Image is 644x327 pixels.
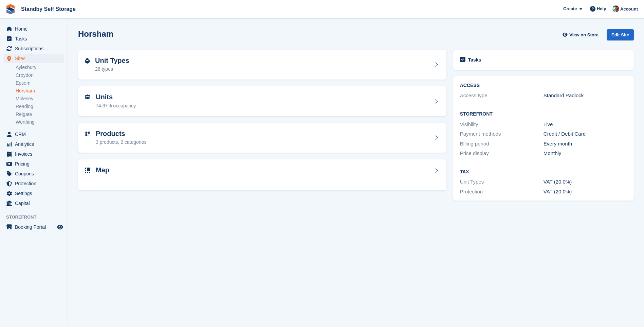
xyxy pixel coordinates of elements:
div: 3 products, 2 categories [96,139,146,146]
a: menu [3,169,64,178]
div: Protection [460,188,544,196]
h2: Unit Types [95,57,129,65]
a: menu [3,189,64,198]
span: Tasks [15,34,56,44]
span: Settings [15,189,56,198]
a: menu [3,139,64,149]
a: menu [3,222,64,232]
h2: Horsham [78,29,113,38]
a: menu [3,54,64,63]
div: VAT (20.0%) [544,188,627,196]
div: Price display [460,150,544,157]
div: Payment methods [460,130,544,138]
a: Epsom [16,80,64,86]
a: Molesey [16,96,64,102]
a: Reading [16,103,64,110]
span: View on Store [569,32,599,38]
span: Home [15,24,56,34]
a: Unit Types 28 types [78,50,446,80]
a: View on Store [562,29,601,40]
div: Credit / Debit Card [544,130,627,138]
h2: Units [96,93,136,101]
span: Account [620,6,638,13]
span: Create [563,5,577,12]
div: Visibility [460,121,544,128]
span: Analytics [15,139,56,149]
a: Reigate [16,111,64,118]
span: Sites [15,54,56,63]
a: Products 3 products, 2 categories [78,123,446,153]
span: Help [597,5,606,12]
span: Storefront [6,214,68,221]
div: Every month [544,140,627,148]
h2: Tasks [468,57,481,63]
h2: Map [96,166,109,174]
span: Capital [15,199,56,208]
a: Map [78,159,446,190]
span: Invoices [15,149,56,159]
div: Monthly [544,150,627,157]
span: Subscriptions [15,44,56,53]
div: 28 types [95,66,129,73]
a: menu [3,130,64,139]
a: menu [3,159,64,169]
span: Coupons [15,169,56,178]
a: menu [3,34,64,44]
h2: Products [96,130,146,138]
h2: ACCESS [460,83,627,88]
div: Live [544,121,627,128]
a: menu [3,179,64,188]
a: Preview store [56,223,64,231]
div: Billing period [460,140,544,148]
img: map-icn-33ee37083ee616e46c38cad1a60f524a97daa1e2b2c8c0bc3eb3415660979fc1.svg [85,168,90,173]
a: menu [3,149,64,159]
div: Standard Padlock [544,92,627,100]
a: Aylesbury [16,64,64,71]
img: stora-icon-8386f47178a22dfd0bd8f6a31ec36ba5ce8667c1dd55bd0f319d3a0aa187defe.svg [5,4,16,14]
img: unit-type-icn-2b2737a686de81e16bb02015468b77c625bbabd49415b5ef34ead5e3b44a266d.svg [85,58,90,64]
a: Horsham [16,88,64,94]
a: menu [3,24,64,34]
a: Worthing [16,119,64,125]
span: Protection [15,179,56,188]
img: unit-icn-7be61d7bf1b0ce9d3e12c5938cc71ed9869f7b940bace4675aadf7bd6d80202e.svg [85,94,90,99]
div: Access type [460,92,544,100]
img: Michael Walker [612,5,619,12]
span: Pricing [15,159,56,169]
h2: Storefront [460,111,627,117]
a: Standby Self Storage [18,3,78,15]
a: Edit Site [607,29,634,43]
span: CRM [15,130,56,139]
a: menu [3,199,64,208]
span: Booking Portal [15,222,56,232]
h2: Tax [460,169,627,175]
div: VAT (20.0%) [544,178,627,186]
img: custom-product-icn-752c56ca05d30b4aa98f6f15887a0e09747e85b44ffffa43cff429088544963d.svg [85,131,90,137]
div: Edit Site [607,29,634,40]
a: Croydon [16,72,64,79]
div: Unit Types [460,178,544,186]
a: Units 74.67% occupancy [78,86,446,116]
a: menu [3,44,64,53]
div: 74.67% occupancy [96,102,136,109]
